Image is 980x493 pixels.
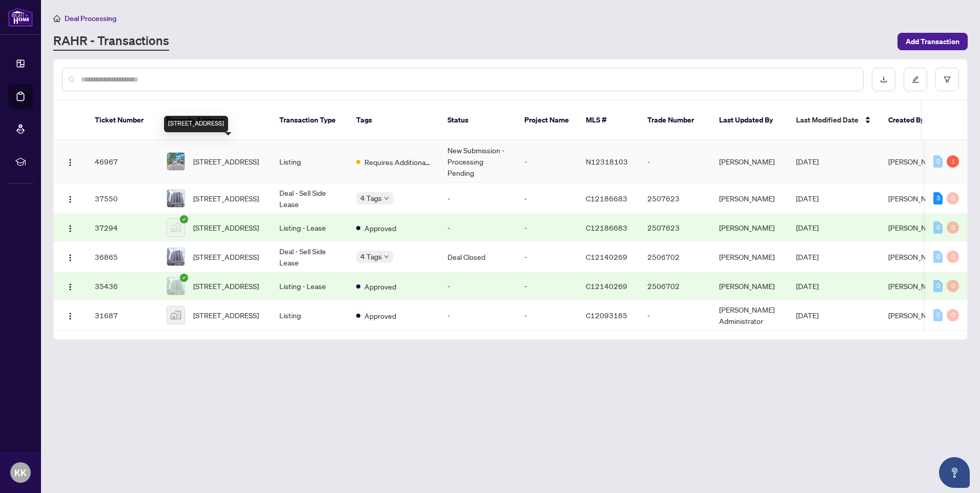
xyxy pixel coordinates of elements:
[516,183,578,214] td: -
[933,192,943,204] div: 3
[933,309,943,321] div: 0
[935,68,959,91] button: filter
[947,192,959,204] div: 0
[271,273,348,300] td: Listing - Lease
[933,251,943,263] div: 0
[880,76,887,83] span: download
[271,241,348,273] td: Deal - Sell Side Lease
[796,252,819,261] span: [DATE]
[164,116,228,132] div: [STREET_ADDRESS]
[639,214,711,241] td: 2507623
[796,157,819,166] span: [DATE]
[193,193,259,204] span: [STREET_ADDRESS]
[271,214,348,241] td: Listing - Lease
[62,278,78,294] button: Logo
[639,100,711,140] th: Trade Number
[439,214,516,241] td: -
[947,280,959,292] div: 0
[158,100,271,140] th: Property Address
[516,100,578,140] th: Project Name
[586,311,627,320] span: C12093185
[904,68,927,91] button: edit
[384,254,389,259] span: down
[711,183,788,214] td: [PERSON_NAME]
[87,241,158,273] td: 36865
[439,183,516,214] td: -
[516,241,578,273] td: -
[87,183,158,214] td: 37550
[65,14,116,23] span: Deal Processing
[271,140,348,183] td: Listing
[167,248,185,265] img: thumbnail-img
[87,273,158,300] td: 35436
[384,196,389,201] span: down
[66,195,74,203] img: Logo
[180,274,188,282] span: check-circle
[796,223,819,232] span: [DATE]
[888,281,944,291] span: [PERSON_NAME]
[14,465,27,480] span: KK
[66,312,74,320] img: Logo
[62,219,78,236] button: Logo
[639,140,711,183] td: -
[947,155,959,168] div: 1
[360,192,382,204] span: 4 Tags
[516,214,578,241] td: -
[439,140,516,183] td: New Submission - Processing Pending
[62,153,78,170] button: Logo
[888,194,944,203] span: [PERSON_NAME]
[888,311,944,320] span: [PERSON_NAME]
[872,68,895,91] button: download
[796,194,819,203] span: [DATE]
[711,273,788,300] td: [PERSON_NAME]
[193,156,259,167] span: [STREET_ADDRESS]
[796,114,859,126] span: Last Modified Date
[933,155,943,168] div: 0
[271,183,348,214] td: Deal - Sell Side Lease
[439,273,516,300] td: -
[193,280,259,292] span: [STREET_ADDRESS]
[516,140,578,183] td: -
[193,251,259,262] span: [STREET_ADDRESS]
[360,251,382,262] span: 4 Tags
[62,190,78,207] button: Logo
[639,300,711,331] td: -
[578,100,639,140] th: MLS #
[947,309,959,321] div: 0
[947,251,959,263] div: 0
[796,311,819,320] span: [DATE]
[53,32,169,51] a: RAHR - Transactions
[364,310,396,321] span: Approved
[439,241,516,273] td: Deal Closed
[912,76,919,83] span: edit
[87,140,158,183] td: 46967
[586,252,627,261] span: C12140269
[66,224,74,233] img: Logo
[711,100,788,140] th: Last Updated By
[62,249,78,265] button: Logo
[711,214,788,241] td: [PERSON_NAME]
[788,100,880,140] th: Last Modified Date
[180,215,188,223] span: check-circle
[439,300,516,331] td: -
[167,306,185,324] img: thumbnail-img
[364,156,431,168] span: Requires Additional Docs
[711,300,788,331] td: [PERSON_NAME] Administrator
[933,221,943,234] div: 0
[66,254,74,262] img: Logo
[439,100,516,140] th: Status
[53,15,60,22] span: home
[62,307,78,323] button: Logo
[167,277,185,295] img: thumbnail-img
[348,100,439,140] th: Tags
[586,223,627,232] span: C12186683
[888,223,944,232] span: [PERSON_NAME]
[586,281,627,291] span: C12140269
[364,281,396,292] span: Approved
[66,283,74,291] img: Logo
[516,273,578,300] td: -
[944,76,951,83] span: filter
[711,140,788,183] td: [PERSON_NAME]
[711,241,788,273] td: [PERSON_NAME]
[906,33,959,50] span: Add Transaction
